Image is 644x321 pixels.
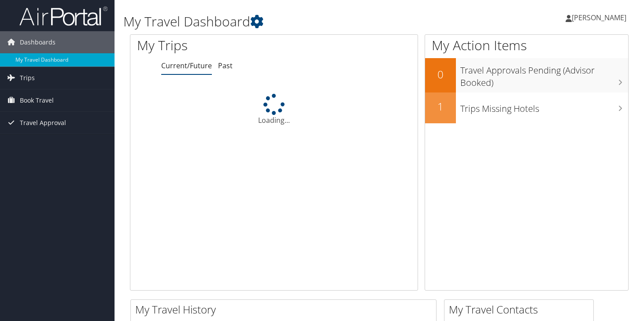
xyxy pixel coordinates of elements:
a: Current/Future [161,61,212,70]
span: Book Travel [20,89,54,111]
span: Dashboards [20,31,56,53]
span: [PERSON_NAME] [572,13,626,22]
a: 1Trips Missing Hotels [425,92,628,123]
a: Past [218,61,233,70]
div: Loading... [130,94,418,125]
a: [PERSON_NAME] [566,4,635,31]
h2: 0 [425,67,456,82]
span: Travel Approval [20,112,66,134]
h2: 1 [425,99,456,114]
h1: My Travel Dashboard [123,12,465,31]
h1: My Trips [137,36,291,55]
h2: My Travel Contacts [449,302,593,317]
img: airportal-logo.png [19,6,107,26]
h2: My Travel History [135,302,436,317]
h3: Trips Missing Hotels [460,98,628,115]
h3: Travel Approvals Pending (Advisor Booked) [460,60,628,89]
a: 0Travel Approvals Pending (Advisor Booked) [425,58,628,92]
h1: My Action Items [425,36,628,55]
span: Trips [20,67,35,89]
